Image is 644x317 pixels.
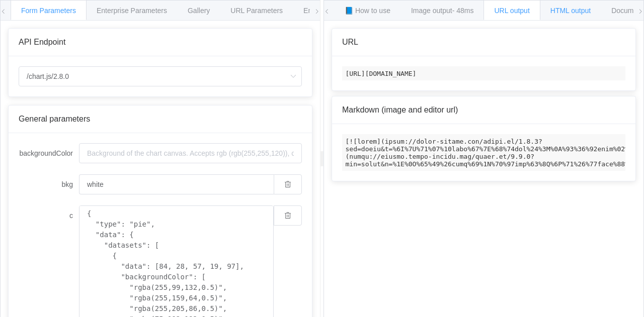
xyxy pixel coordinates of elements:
[97,7,167,15] span: Enterprise Parameters
[494,7,529,15] span: URL output
[21,7,76,15] span: Form Parameters
[230,7,283,15] span: URL Parameters
[19,205,79,226] label: c
[19,174,79,194] label: bkg
[188,7,210,15] span: Gallery
[19,143,79,163] label: backgroundColor
[342,66,625,80] code: [URL][DOMAIN_NAME]
[303,7,347,15] span: Environments
[19,38,65,46] span: API Endpoint
[452,7,474,15] span: - 48ms
[342,38,358,46] span: URL
[19,115,90,123] span: General parameters
[550,7,591,15] span: HTML output
[79,174,274,194] input: Background of the chart canvas. Accepts rgb (rgb(255,255,120)), colors (red), and url-encoded hex...
[342,134,625,171] code: [![lorem](ipsum://dolor-sitame.con/adipi.el/1.8.3?sed=doeiu&t=%6I%7U%71%07%10labo%67%7E%68%74dol%...
[19,66,302,86] input: Select
[411,7,474,15] span: Image output
[342,105,458,114] span: Markdown (image and editor url)
[79,143,302,163] input: Background of the chart canvas. Accepts rgb (rgb(255,255,120)), colors (red), and url-encoded hex...
[345,7,390,15] span: 📘 How to use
